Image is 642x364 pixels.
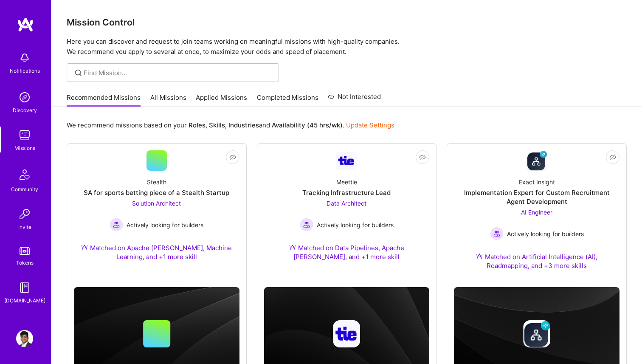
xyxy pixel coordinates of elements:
img: User Avatar [16,330,33,347]
a: All Missions [150,93,186,107]
div: Notifications [10,66,40,75]
span: Solution Architect [132,200,181,207]
img: Community [14,164,35,185]
b: Roles [189,121,206,129]
img: Actively looking for builders [490,227,504,240]
i: icon EyeClosed [229,154,236,161]
a: Recommended Missions [67,93,141,107]
img: discovery [16,89,33,106]
h3: Mission Control [67,17,627,28]
p: Here you can discover and request to join teams working on meaningful missions with high-quality ... [67,37,627,57]
div: Community [11,185,38,194]
i: icon EyeClosed [419,154,426,161]
img: Invite [16,206,33,223]
span: AI Engineer [521,209,552,216]
div: Implementation Expert for Custom Recruitment Agent Development [454,188,619,206]
div: Matched on Data Pipelines, Apache [PERSON_NAME], and +1 more skill [264,243,430,261]
a: Completed Missions [257,93,318,107]
div: Stealth [147,178,166,186]
img: Company Logo [336,152,357,170]
i: icon EyeClosed [609,154,616,161]
i: icon SearchGrey [73,68,83,78]
div: Invite [18,223,31,231]
div: Meettie [336,178,357,186]
img: Actively looking for builders [300,218,313,231]
a: Company LogoExact InsightImplementation Expert for Custom Recruitment Agent DevelopmentAI Enginee... [454,150,619,280]
div: Tokens [16,258,34,267]
img: Ateam Purple Icon [289,244,296,251]
span: Actively looking for builders [127,220,203,229]
img: tokens [20,247,30,255]
img: logo [17,17,34,32]
img: Company Logo [527,150,547,171]
a: Company LogoMeettieTracking Infrastructure LeadData Architect Actively looking for buildersActive... [264,150,430,271]
span: Data Architect [327,200,366,207]
span: Actively looking for builders [317,220,394,229]
img: guide book [16,279,33,296]
div: Matched on Artificial Intelligence (AI), Roadmapping, and +3 more skills [454,252,619,270]
img: Ateam Purple Icon [476,253,483,260]
img: Company logo [333,320,360,347]
b: Availability (45 hrs/wk) [272,121,343,129]
div: Exact Insight [519,178,555,186]
div: SA for sports betting piece of a Stealth Startup [84,188,229,197]
div: [DOMAIN_NAME] [4,296,45,305]
p: We recommend missions based on your , , and . [67,121,394,130]
div: Matched on Apache [PERSON_NAME], Machine Learning, and +1 more skill [74,243,239,261]
a: User Avatar [14,330,35,347]
b: Industries [228,121,259,129]
a: Applied Missions [196,93,247,107]
span: Actively looking for builders [507,229,584,238]
a: StealthSA for sports betting piece of a Stealth StartupSolution Architect Actively looking for bu... [74,150,239,271]
b: Skills [209,121,225,129]
div: Tracking Infrastructure Lead [302,188,391,197]
img: Ateam Purple Icon [81,244,88,251]
div: Discovery [13,106,37,115]
img: bell [16,49,33,66]
a: Update Settings [346,121,394,129]
a: Not Interested [328,92,381,107]
img: teamwork [16,127,33,144]
input: Find Mission... [84,68,273,77]
img: Actively looking for builders [110,218,123,231]
div: Missions [14,144,35,152]
img: Company logo [523,320,550,347]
